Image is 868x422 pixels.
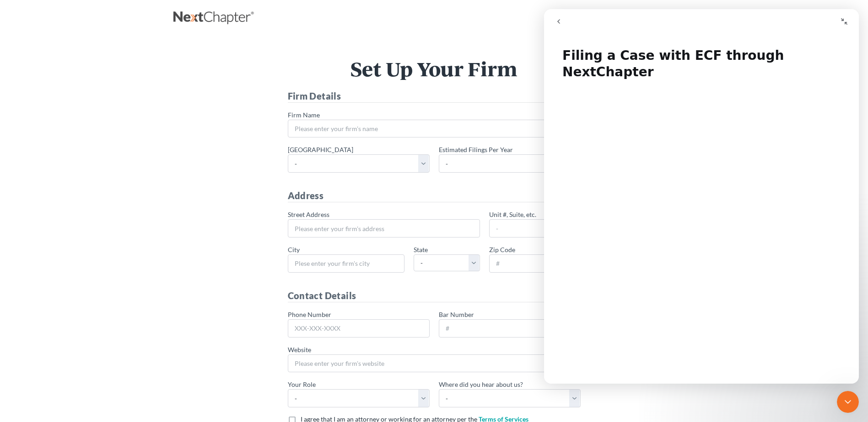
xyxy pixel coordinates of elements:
[439,319,581,338] input: #
[288,254,404,273] input: Plese enter your firm's city
[288,110,320,120] label: Firm Name
[288,289,581,302] h4: Contact Details
[288,345,311,354] label: Website
[489,254,581,273] input: #
[837,391,859,413] iframe: Intercom live chat
[439,310,474,319] label: Bar Number
[288,210,329,219] label: Street Address
[288,189,581,202] h4: Address
[288,319,430,338] input: XXX-XXX-XXXX
[439,380,523,389] label: Where did you hear about us?
[288,245,300,254] label: City
[288,145,353,154] label: [GEOGRAPHIC_DATA]
[489,210,536,219] label: Unit #, Suite, etc.
[288,219,480,237] input: Please enter your firm's address
[288,354,581,373] input: Please enter your firm's website
[414,245,428,254] label: State
[288,380,316,389] label: Your Role
[489,219,581,237] input: -
[439,145,513,154] label: Estimated Filings Per Year
[288,90,581,103] h4: Firm Details
[183,59,686,79] h1: Set Up Your Firm
[288,120,581,138] input: Please enter your firm's name
[489,245,515,254] label: Zip Code
[288,310,331,319] label: Phone Number
[544,9,859,384] iframe: Intercom live chat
